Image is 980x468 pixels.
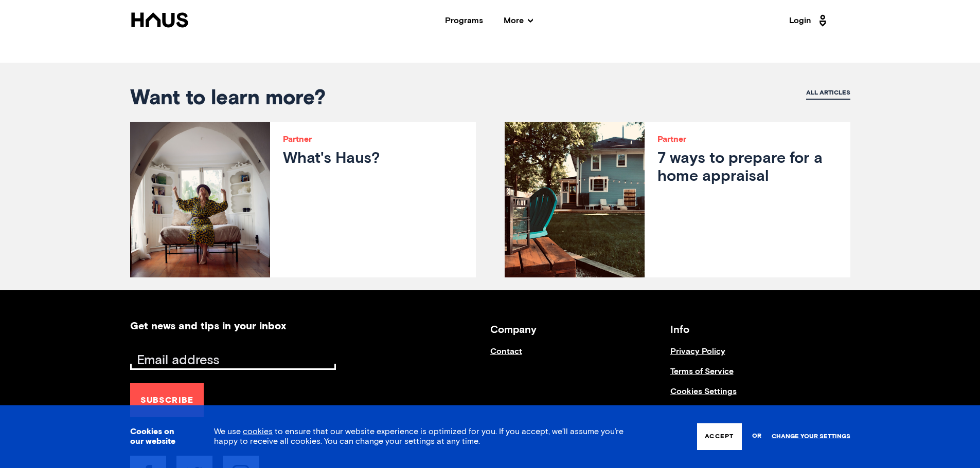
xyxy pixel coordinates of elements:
input: Email address [133,353,336,368]
a: Login [789,12,829,29]
button: Subscribe [130,383,204,417]
a: Contact [490,347,670,367]
span: We use to ensure that our website experience is optimized for you. If you accept, we’ll assume yo... [214,427,623,445]
span: More [504,16,533,25]
a: PartnerWhat's Haus? [130,122,476,277]
h2: Get news and tips in your inbox [130,321,286,331]
p: Partner [283,135,462,144]
a: Partner7 ways to prepare for a home appraisal [505,122,850,277]
a: cookies [243,427,273,436]
button: Accept [697,423,741,450]
h3: Cookies on our website [130,427,188,446]
span: or [752,427,761,445]
a: Change your settings [772,433,850,440]
h3: 7 ways to prepare for a home appraisal [657,150,837,186]
a: All articles [806,88,850,99]
h3: Company [490,321,670,339]
span: Want to learn more? [130,88,326,109]
p: Partner [657,135,837,144]
h3: Info [670,321,850,339]
a: Terms of Service [670,367,850,387]
a: Privacy Policy [670,347,850,367]
a: Cookies Settings [670,387,850,407]
a: Programs [445,16,483,25]
h3: What's Haus? [283,150,462,168]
